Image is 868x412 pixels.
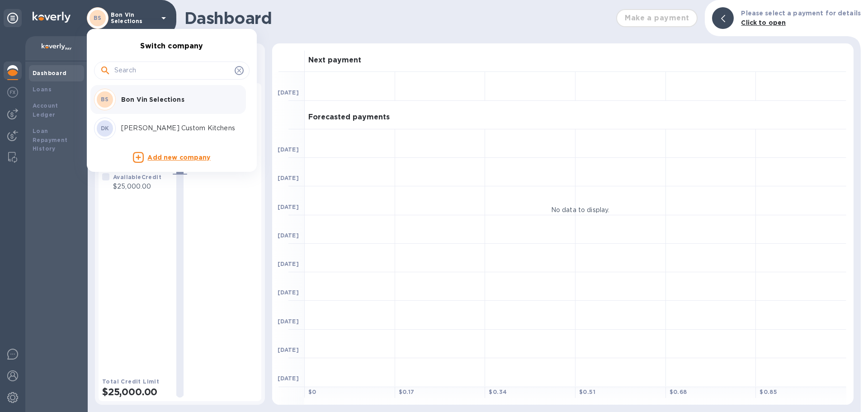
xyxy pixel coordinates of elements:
[121,95,235,104] p: Bon Vin Selections
[101,96,109,103] b: BS
[147,153,210,163] p: Add new company
[114,64,231,77] input: Search
[121,123,235,133] p: [PERSON_NAME] Custom Kitchens
[101,125,109,132] b: DK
